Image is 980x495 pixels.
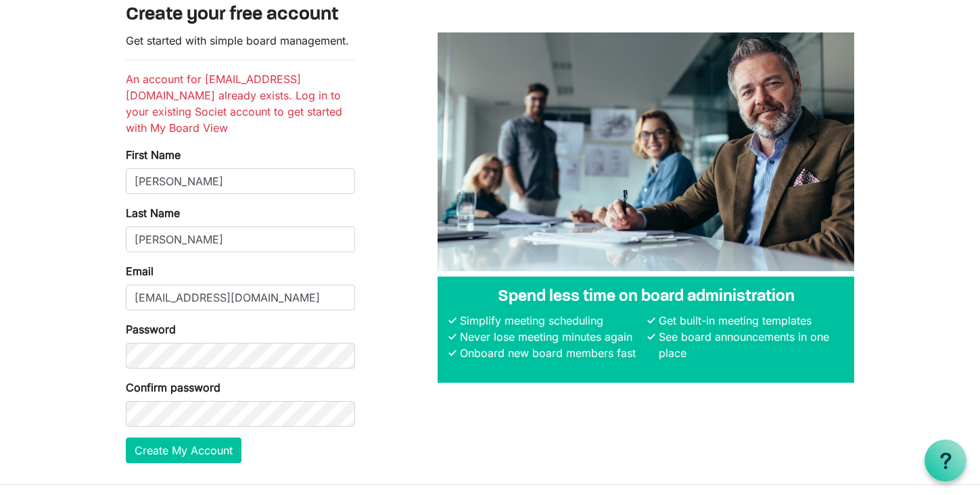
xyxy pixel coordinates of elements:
[655,312,843,329] li: Get built-in meeting templates
[126,379,220,396] label: Confirm password
[126,321,176,337] label: Password
[655,329,843,361] li: See board announcements in one place
[438,32,854,271] img: A photograph of board members sitting at a table
[126,147,181,163] label: First Name
[448,287,843,307] h4: Spend less time on board administration
[457,345,645,361] li: Onboard new board members fast
[457,329,645,345] li: Never lose meeting minutes again
[126,205,180,221] label: Last Name
[126,71,355,136] li: An account for [EMAIL_ADDRESS][DOMAIN_NAME] already exists. Log in to your existing Societ accoun...
[126,263,154,279] label: Email
[126,34,349,47] span: Get started with simple board management.
[126,4,855,27] h3: Create your free account
[457,312,645,329] li: Simplify meeting scheduling
[126,438,241,463] button: Create My Account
